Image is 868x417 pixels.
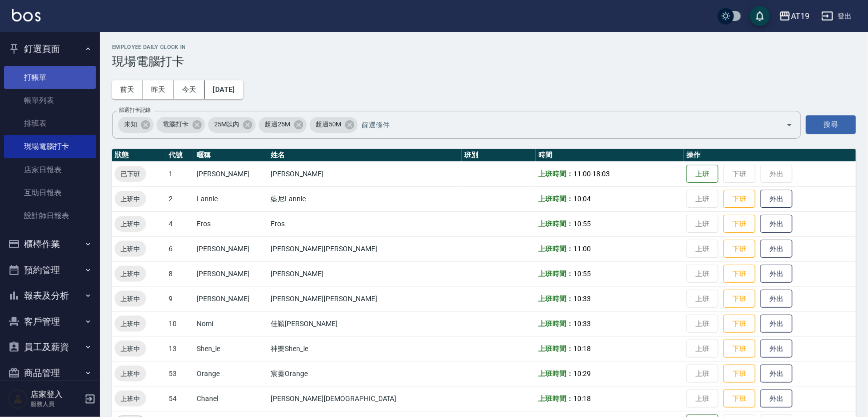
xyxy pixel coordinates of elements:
span: 超過50M [310,119,347,129]
label: 篩選打卡記錄 [119,106,151,114]
span: 18:03 [593,170,610,178]
h5: 店家登入 [31,390,82,400]
span: 10:18 [573,345,591,353]
h3: 現場電腦打卡 [112,54,856,68]
button: [DATE] [205,80,243,99]
td: 1 [166,161,194,186]
th: 代號 [166,149,194,162]
b: 上班時間： [538,320,573,328]
b: 上班時間： [538,245,573,253]
span: 上班中 [115,344,146,354]
b: 上班時間： [538,295,573,303]
button: 外出 [760,340,792,358]
td: 54 [166,386,194,411]
span: 11:00 [573,170,591,178]
button: 今天 [174,80,205,99]
button: 櫃檯作業 [4,231,96,257]
span: 上班中 [115,319,146,329]
td: 藍尼Lannie [268,186,462,211]
td: [PERSON_NAME][PERSON_NAME] [268,236,462,261]
td: Orange [194,361,268,386]
span: 25M以內 [208,119,246,129]
button: 外出 [760,290,792,308]
button: 預約管理 [4,257,96,283]
td: 2 [166,186,194,211]
td: 4 [166,211,194,236]
b: 上班時間： [538,370,573,378]
td: Nomi [194,311,268,336]
button: 昨天 [143,80,174,99]
span: 10:18 [573,395,591,403]
td: 53 [166,361,194,386]
a: 設計師日報表 [4,204,96,227]
div: 超過25M [259,117,307,133]
span: 上班中 [115,244,146,254]
h2: Employee Daily Clock In [112,44,856,50]
button: 下班 [723,240,755,258]
button: 上班 [686,165,718,183]
span: 已下班 [115,169,146,179]
a: 現場電腦打卡 [4,135,96,158]
a: 帳單列表 [4,89,96,112]
td: 8 [166,261,194,286]
th: 暱稱 [194,149,268,162]
td: 神樂Shen_le [268,336,462,361]
td: 10 [166,311,194,336]
button: 下班 [723,340,755,358]
div: 電腦打卡 [157,117,205,133]
td: [PERSON_NAME] [194,261,268,286]
button: 下班 [723,390,755,408]
a: 店家日報表 [4,158,96,181]
div: AT19 [791,10,809,22]
button: 下班 [723,215,755,233]
span: 未知 [118,119,143,129]
span: 10:29 [573,370,591,378]
button: 搜尋 [806,115,856,134]
button: 前天 [112,80,143,99]
button: save [750,6,770,26]
b: 上班時間： [538,170,573,178]
td: [PERSON_NAME] [194,161,268,186]
button: 釘選頁面 [4,36,96,62]
span: 10:55 [573,220,591,228]
td: [PERSON_NAME] [268,161,462,186]
span: 10:55 [573,270,591,278]
div: 未知 [118,117,154,133]
button: 商品管理 [4,360,96,386]
th: 姓名 [268,149,462,162]
span: 電腦打卡 [157,119,195,129]
b: 上班時間： [538,395,573,403]
span: 11:00 [573,245,591,253]
button: 外出 [760,265,792,283]
button: 員工及薪資 [4,334,96,360]
td: - [536,161,684,186]
b: 上班時間： [538,220,573,228]
td: 6 [166,236,194,261]
td: [PERSON_NAME][DEMOGRAPHIC_DATA] [268,386,462,411]
b: 上班時間： [538,195,573,203]
span: 上班中 [115,219,146,229]
b: 上班時間： [538,270,573,278]
td: Chanel [194,386,268,411]
div: 25M以內 [208,117,256,133]
span: 上班中 [115,394,146,404]
td: 宸蓁Orange [268,361,462,386]
td: [PERSON_NAME][PERSON_NAME] [268,286,462,311]
p: 服務人員 [31,400,82,409]
button: 下班 [723,365,755,383]
span: 上班中 [115,269,146,279]
input: 篩選條件 [359,116,768,133]
span: 10:33 [573,320,591,328]
button: 下班 [723,290,755,308]
button: 客戶管理 [4,309,96,335]
td: [PERSON_NAME] [194,286,268,311]
td: [PERSON_NAME] [268,261,462,286]
th: 班別 [462,149,536,162]
td: Eros [268,211,462,236]
td: Shen_le [194,336,268,361]
button: 下班 [723,265,755,283]
button: Open [781,117,797,133]
button: 外出 [760,365,792,383]
td: 13 [166,336,194,361]
th: 狀態 [112,149,166,162]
